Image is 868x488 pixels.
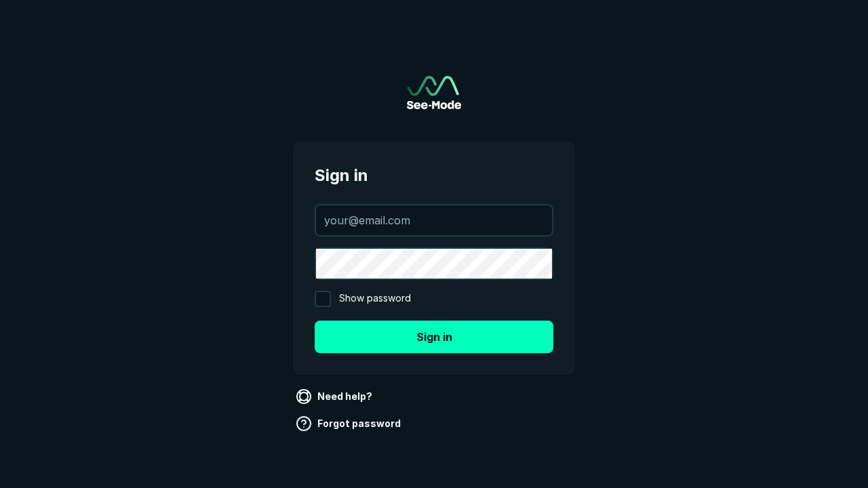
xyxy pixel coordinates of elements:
[315,163,553,188] span: Sign in
[339,291,411,307] span: Show password
[407,76,461,109] img: See-Mode Logo
[315,321,553,353] button: Sign in
[316,205,552,235] input: your@email.com
[293,386,378,407] a: Need help?
[407,76,461,109] a: Go to sign in
[293,413,406,434] a: Forgot password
